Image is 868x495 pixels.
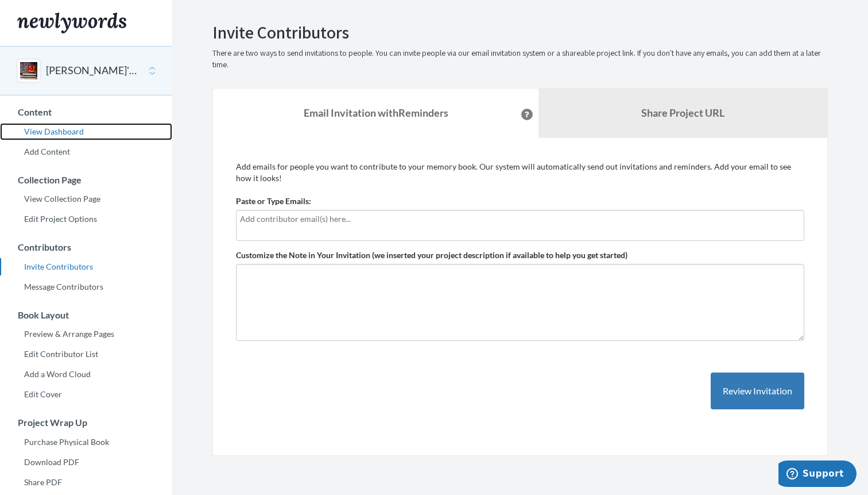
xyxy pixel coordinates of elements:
[304,106,448,119] strong: Email Invitation with Reminders
[778,461,857,489] iframe: Opens a widget where you can chat to one of our agents
[46,63,139,78] button: [PERSON_NAME]'s bday
[240,213,800,225] input: Add contributor email(s) here...
[236,250,627,261] label: Customize the Note in Your Invitation (we inserted your project description if available to help ...
[236,195,311,207] label: Paste or Type Emails:
[1,417,172,428] h3: Project Wrap Up
[1,242,172,252] h3: Contributors
[1,175,172,185] h3: Collection Page
[1,310,172,320] h3: Book Layout
[711,373,804,410] button: Review Invitation
[212,48,828,71] p: There are two ways to send invitations to people. You can invite people via our email invitation ...
[641,106,724,119] b: Share Project URL
[212,23,828,42] h2: Invite Contributors
[1,107,172,117] h3: Content
[236,161,804,184] p: Add emails for people you want to contribute to your memory book. Our system will automatically s...
[17,13,126,33] img: Newlywords logo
